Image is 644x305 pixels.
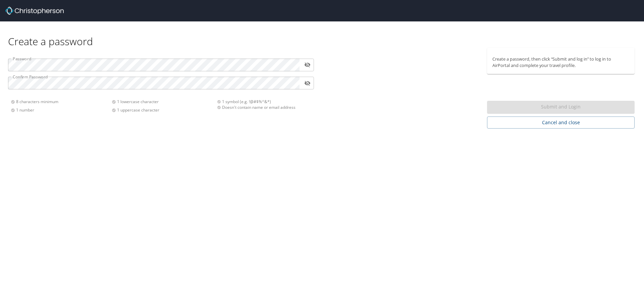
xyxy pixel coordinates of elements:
div: 1 symbol (e.g. !@#$%^&*) [217,99,310,104]
span: Cancel and close [492,119,629,127]
button: toggle password visibility [302,78,313,88]
div: 1 lowercase character [112,99,213,104]
div: Create a password [8,21,636,48]
button: toggle password visibility [302,60,313,70]
div: 1 uppercase character [112,107,213,113]
div: 1 number [11,107,112,113]
button: Cancel and close [487,117,635,129]
div: 8 characters minimum [11,99,112,104]
div: Doesn't contain name or email address [217,104,310,110]
p: Create a password, then click “Submit and log in” to log in to AirPortal and complete your travel... [492,56,629,69]
img: Christopherson_logo_rev.png [5,7,64,15]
